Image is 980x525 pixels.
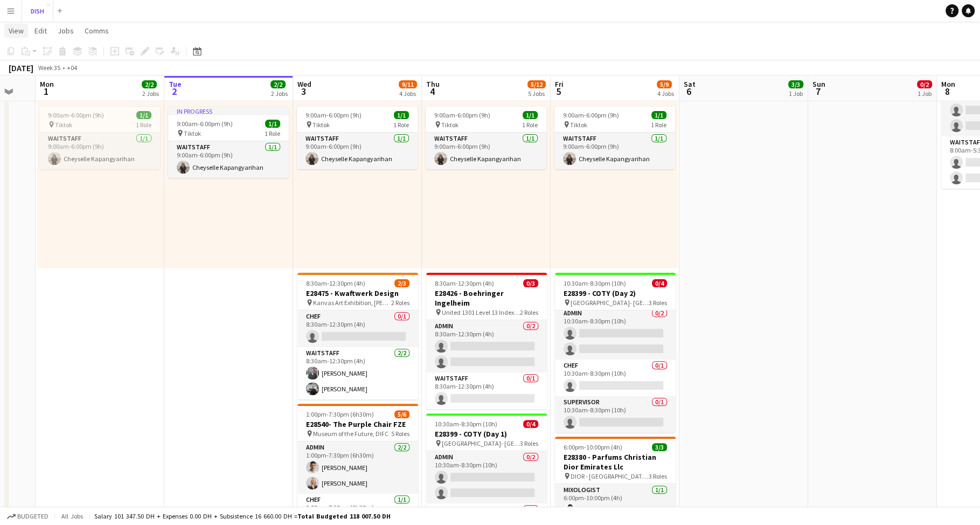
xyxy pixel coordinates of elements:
app-card-role: Waitstaff1/19:00am-6:00pm (9h)Cheyselle Kapangyarihan [426,133,546,169]
a: Jobs [53,24,78,38]
span: 1 Role [651,121,666,129]
span: 1/1 [523,111,538,119]
span: DIOR - [GEOGRAPHIC_DATA], [GEOGRAPHIC_DATA] [571,472,649,480]
span: View [9,26,24,36]
span: 1/1 [136,111,151,119]
span: 1 Role [393,121,409,129]
span: [GEOGRAPHIC_DATA]- [GEOGRAPHIC_DATA] [571,299,649,307]
a: Edit [30,24,51,38]
span: 3/3 [652,443,667,451]
span: 5 Roles [391,430,409,438]
h3: E28399 - COTY (Day 1) [426,429,547,439]
app-job-card: 8:30am-12:30pm (4h)0/3E28426 - Boehringer Ingelheim United 1301 Level 13 Index Tower, DIFC2 Roles... [426,273,547,409]
span: 1 Role [136,121,151,129]
span: 1 [38,85,54,98]
app-job-card: 10:30am-8:30pm (10h)0/4E28399 - COTY (Day 2) [GEOGRAPHIC_DATA]- [GEOGRAPHIC_DATA]3 RolesAdmin0/21... [555,273,676,432]
span: 1/1 [394,111,409,119]
span: 1 Role [522,121,538,129]
div: 2 Jobs [271,89,288,98]
span: 8 [940,85,955,98]
span: 0/3 [523,279,538,287]
span: 3 Roles [520,439,538,447]
span: Tiktok [570,121,587,129]
span: Tiktok [312,121,330,129]
span: 0/4 [652,279,667,287]
button: Budgeted [5,510,50,522]
span: 2/2 [270,80,286,88]
span: 1:00pm-7:30pm (6h30m) [306,410,374,418]
span: 0/2 [917,80,932,88]
app-card-role: Admin0/210:30am-8:30pm (10h) [555,307,676,360]
span: Edit [34,26,47,36]
span: Total Budgeted 118 007.50 DH [297,512,391,520]
h3: E28475 - Kwaftwerk Design [297,288,418,298]
button: DISH [22,1,53,22]
span: 2 [167,85,182,98]
span: 5/9 [657,80,672,88]
span: 6:00pm-10:00pm (4h) [564,443,622,451]
app-card-role: Waitstaff1/19:00am-6:00pm (9h)Cheyselle Kapangyarihan [297,133,418,169]
span: Fri [555,79,564,89]
div: 4 Jobs [399,89,416,98]
span: 1 Role [265,129,280,137]
div: In progress [168,107,289,115]
span: Kanvas Art Exhibition, [PERSON_NAME][GEOGRAPHIC_DATA], [GEOGRAPHIC_DATA] 1 [313,299,391,307]
span: 5 [553,85,564,98]
span: 2/3 [394,279,409,287]
span: 8:30am-12:30pm (4h) [435,279,494,287]
span: 2 Roles [520,308,538,316]
app-job-card: 9:00am-6:00pm (9h)1/1 Tiktok1 RoleWaitstaff1/19:00am-6:00pm (9h)Cheyselle Kapangyarihan [297,107,418,169]
app-card-role: Supervisor0/110:30am-8:30pm (10h) [555,396,676,433]
app-card-role: Waitstaff2/28:30am-12:30pm (4h)[PERSON_NAME][PERSON_NAME] [297,347,418,399]
span: 7 [811,85,825,98]
span: 9:00am-6:00pm (9h) [305,111,362,119]
div: 2 Jobs [142,89,159,98]
div: +04 [67,64,77,72]
app-job-card: 8:30am-12:30pm (4h)2/3E28475 - Kwaftwerk Design Kanvas Art Exhibition, [PERSON_NAME][GEOGRAPHIC_D... [297,273,418,399]
span: Tiktok [184,129,201,137]
span: Budgeted [17,513,48,520]
span: 1/1 [651,111,666,119]
span: Tue [169,79,182,89]
span: 10:30am-8:30pm (10h) [564,279,626,287]
span: 9:00am-6:00pm (9h) [48,111,104,119]
span: 10:30am-8:30pm (10h) [435,420,497,428]
h3: E28426 - Boehringer Ingelheim [426,288,547,308]
span: 6 [682,85,696,98]
span: 9:00am-6:00pm (9h) [434,111,490,119]
span: Comms [85,26,109,36]
span: 9:00am-6:00pm (9h) [177,120,233,128]
span: [GEOGRAPHIC_DATA]- [GEOGRAPHIC_DATA] [442,439,520,447]
span: Thu [426,79,440,89]
a: View [4,24,28,38]
span: All jobs [59,512,85,520]
span: 4 [425,85,440,98]
span: 9:00am-6:00pm (9h) [563,111,619,119]
div: [DATE] [9,63,33,73]
span: 2 Roles [391,299,409,307]
span: 0/4 [523,420,538,428]
span: Mon [941,79,955,89]
app-card-role: Waitstaff0/18:30am-12:30pm (4h) [426,372,547,409]
app-job-card: 9:00am-6:00pm (9h)1/1 Tiktok1 RoleWaitstaff1/19:00am-6:00pm (9h)Cheyselle Kapangyarihan [39,107,160,169]
app-card-role: Mixologist1/16:00pm-10:00pm (4h)[PERSON_NAME] [555,484,676,521]
app-job-card: 9:00am-6:00pm (9h)1/1 Tiktok1 RoleWaitstaff1/19:00am-6:00pm (9h)Cheyselle Kapangyarihan [426,107,546,169]
span: 5/6 [394,410,409,418]
app-card-role: Waitstaff1/19:00am-6:00pm (9h)Cheyselle Kapangyarihan [554,133,675,169]
app-card-role: Admin0/28:30am-12:30pm (4h) [426,320,547,372]
span: Wed [297,79,311,89]
app-job-card: 9:00am-6:00pm (9h)1/1 Tiktok1 RoleWaitstaff1/19:00am-6:00pm (9h)Cheyselle Kapangyarihan [554,107,675,169]
span: 5/12 [527,80,546,88]
span: 2/2 [142,80,157,88]
span: Week 35 [36,64,62,72]
div: 5 Jobs [528,89,545,98]
h3: E28540- The Purple Chair FZE [297,419,418,429]
span: 3 [296,85,311,98]
app-job-card: In progress9:00am-6:00pm (9h)1/1 Tiktok1 RoleWaitstaff1/19:00am-6:00pm (9h)Cheyselle Kapangyarihan [168,107,289,178]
